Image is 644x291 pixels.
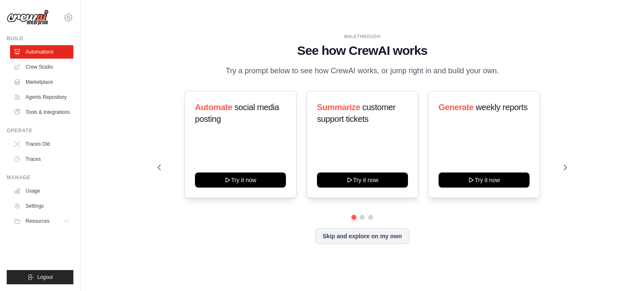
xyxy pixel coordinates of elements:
div: Build [7,35,73,42]
div: Manage [7,174,73,181]
span: weekly reports [476,103,527,112]
button: Resources [10,214,73,228]
h1: See how CrewAI works [158,43,567,58]
a: Agents Repository [10,90,73,104]
span: customer support tickets [317,103,395,124]
button: Skip and explore on my own [315,228,409,244]
a: Usage [10,184,73,198]
span: social media posting [195,103,279,124]
img: Logo [7,10,49,26]
span: Generate [439,103,474,112]
button: Try it now [317,173,408,188]
a: Traces [10,152,73,166]
button: Try it now [195,173,286,188]
a: Automations [10,45,73,59]
a: Settings [10,199,73,213]
button: Try it now [439,173,530,188]
span: Resources [26,218,49,224]
a: Traces Old [10,137,73,151]
a: Tools & Integrations [10,106,73,119]
div: Operate [7,127,73,134]
button: Logout [7,270,73,284]
a: Crew Studio [10,60,73,74]
p: Try a prompt below to see how CrewAI works, or jump right in and build your own. [221,65,503,77]
span: Summarize [317,103,360,112]
span: Logout [37,274,53,281]
div: WALKTHROUGH [158,33,567,40]
a: Marketplace [10,75,73,89]
span: Automate [195,103,232,112]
